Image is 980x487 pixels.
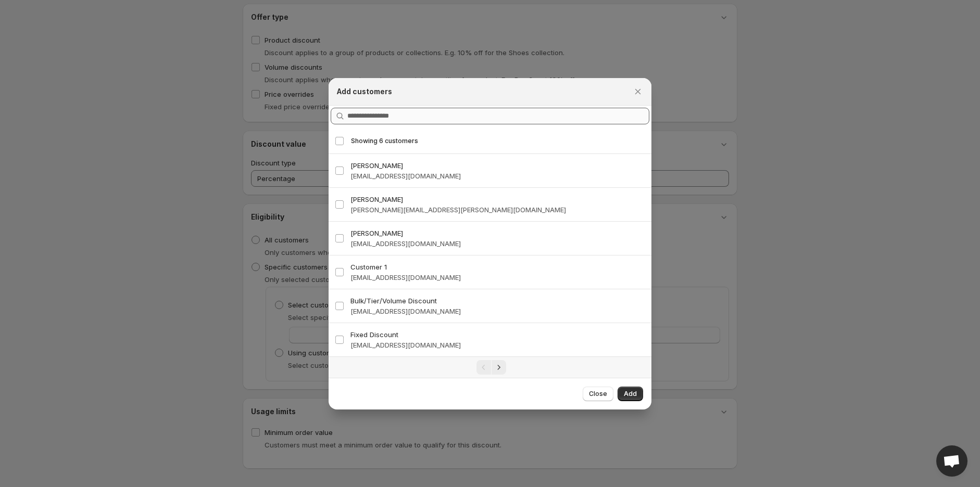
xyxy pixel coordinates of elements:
[624,390,637,398] span: Add
[350,340,645,350] h3: [EMAIL_ADDRESS][DOMAIN_NAME]
[350,262,645,272] h3: Customer 1
[589,390,607,398] span: Close
[631,84,645,99] button: Close
[583,387,613,401] button: Close
[351,137,418,145] span: Showing 6 customers
[350,171,645,181] h3: [EMAIL_ADDRESS][DOMAIN_NAME]
[492,360,506,375] button: Next
[329,356,651,378] nav: Pagination
[936,445,968,477] div: Open chat
[350,204,645,215] h3: [PERSON_NAME][EMAIL_ADDRESS][PERSON_NAME][DOMAIN_NAME]
[618,387,643,401] button: Add
[350,160,645,171] h3: [PERSON_NAME]
[337,86,392,97] h2: Add customers
[350,306,645,316] h3: [EMAIL_ADDRESS][DOMAIN_NAME]
[350,228,645,238] h3: [PERSON_NAME]
[350,238,645,249] h3: [EMAIL_ADDRESS][DOMAIN_NAME]
[350,194,645,204] h3: [PERSON_NAME]
[350,272,645,283] h3: [EMAIL_ADDRESS][DOMAIN_NAME]
[350,296,645,306] h3: Bulk/Tier/Volume Discount
[350,329,645,340] h3: Fixed Discount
